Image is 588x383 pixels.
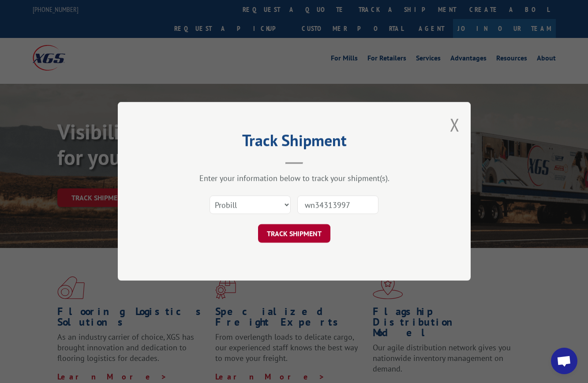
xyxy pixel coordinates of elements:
button: TRACK SHIPMENT [258,225,330,243]
div: Enter your information below to track your shipment(s). [162,173,427,184]
div: Open chat [551,348,577,374]
button: Close modal [450,113,460,136]
h2: Track Shipment [162,134,427,151]
input: Number(s) [297,196,378,214]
